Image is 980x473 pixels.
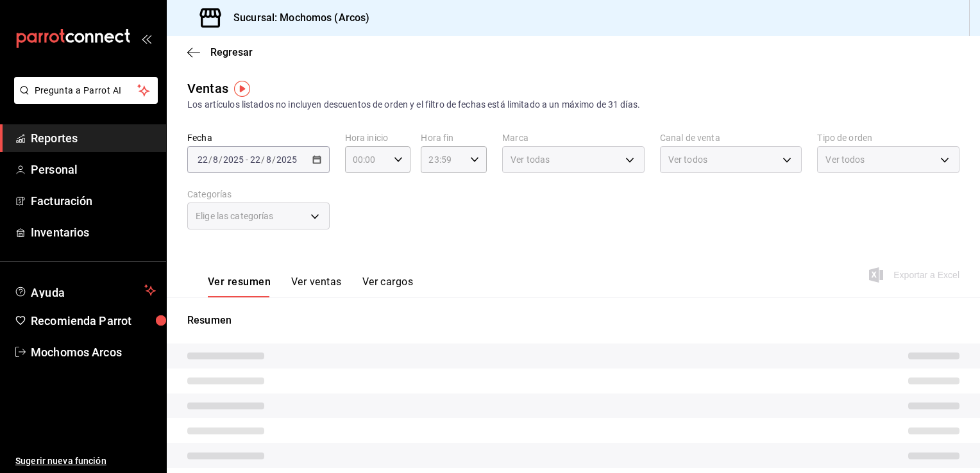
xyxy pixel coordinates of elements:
label: Hora fin [421,133,487,142]
button: Ver ventas [291,276,342,297]
a: Pregunta a Parrot AI [9,93,158,106]
font: Facturación [31,194,92,208]
button: Regresar [187,46,253,58]
span: Pregunta a Parrot AI [35,84,138,97]
span: Elige las categorías [196,210,274,222]
label: Categorías [187,190,330,199]
div: Pestañas de navegación [208,276,413,297]
input: -- [212,154,219,165]
span: - [246,154,248,165]
font: Reportes [31,131,78,145]
img: Tooltip marker [234,81,250,97]
font: Ver resumen [208,276,271,288]
span: Ayuda [31,283,139,298]
span: / [219,154,223,165]
h3: Sucursal: Mochomos (Arcos) [223,10,369,26]
button: Ver cargos [362,276,414,297]
input: -- [197,154,208,165]
div: Ventas [187,79,228,98]
button: Pregunta a Parrot AI [14,77,158,104]
input: ---- [223,154,244,165]
span: Ver todos [825,153,865,166]
span: / [272,154,276,165]
label: Fecha [187,133,330,142]
label: Hora inicio [345,133,411,142]
font: Mochomos Arcos [31,345,122,359]
font: Inventarios [31,226,89,239]
input: -- [249,154,261,165]
label: Canal de venta [660,133,802,142]
font: Sugerir nueva función [15,456,106,466]
div: Los artículos listados no incluyen descuentos de orden y el filtro de fechas está limitado a un m... [187,98,959,112]
span: / [261,154,265,165]
label: Marca [502,133,645,142]
span: Ver todas [511,153,550,166]
input: -- [266,154,272,165]
span: / [208,154,212,165]
font: Recomienda Parrot [31,314,131,328]
input: ---- [276,154,298,165]
p: Resumen [187,313,959,328]
font: Personal [31,163,78,176]
label: Tipo de orden [817,133,959,142]
span: Regresar [210,46,253,58]
button: open_drawer_menu [141,33,151,44]
span: Ver todos [668,153,707,166]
